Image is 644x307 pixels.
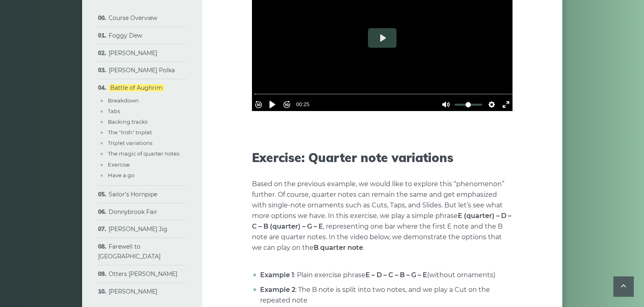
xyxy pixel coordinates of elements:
[108,172,134,178] a: Have a go
[314,244,363,251] strong: B quarter note
[109,208,157,216] a: Donnybrook Fair
[109,84,164,91] a: Battle of Aughrim
[260,271,294,279] strong: Example 1
[108,97,139,104] a: Breakdown
[252,150,513,165] h2: Exercise: Quarter note variations
[258,285,513,306] li: : The B note is split into two notes, and we play a Cut on the repeated note
[109,14,157,22] a: Course Overview
[109,225,167,233] a: [PERSON_NAME] Jig
[108,129,152,136] a: The "Irish" triplet
[108,161,130,168] a: Exercise
[109,32,142,39] a: Foggy Dew
[109,270,177,278] a: Otters [PERSON_NAME]
[98,243,160,260] a: Farewell to [GEOGRAPHIC_DATA]
[258,270,513,280] li: : Plain exercise phrase (without ornaments)
[260,286,295,294] strong: Example 2
[365,271,427,279] strong: E – D – C – B – G – E
[108,118,147,125] a: Backing tracks
[108,108,120,114] a: Tabs
[109,49,157,57] a: [PERSON_NAME]
[109,191,157,198] a: Sailor’s Hornpipe
[252,179,513,253] p: Based on the previous example, we would like to explore this “phenomenon” further. Of course, qua...
[109,288,157,295] a: [PERSON_NAME]
[108,140,152,146] a: Triplet variations
[108,150,179,157] a: The magic of quarter notes
[109,67,175,74] a: [PERSON_NAME] Polka
[252,212,511,230] strong: E (quarter) – D – C – B (quarter) – G – E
